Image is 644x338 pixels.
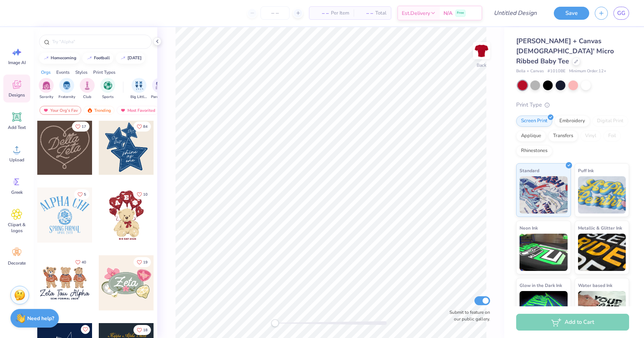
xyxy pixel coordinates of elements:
div: Transfers [548,130,578,142]
button: Like [81,325,90,334]
button: filter button [39,78,54,100]
span: Image AI [8,60,26,66]
button: filter button [100,78,115,100]
span: – – [314,9,329,17]
div: Screen Print [516,116,552,127]
span: Total [375,9,386,17]
img: Metallic & Glitter Ink [578,234,626,271]
span: Neon Ink [520,224,538,232]
img: trend_line.gif [86,56,92,60]
span: 40 [82,260,86,264]
div: homecoming [51,56,76,60]
button: filter button [151,78,168,100]
div: Foil [603,130,621,142]
img: Club Image [83,81,91,90]
img: most_fav.gif [120,108,126,113]
button: Like [72,121,89,132]
span: Clipart & logos [4,222,29,234]
button: Like [133,257,151,267]
span: 5 [84,193,86,196]
div: Print Type [516,101,629,109]
div: filter for Big Little Reveal [130,78,148,100]
img: Puff Ink [578,176,626,214]
div: Applique [516,130,546,142]
div: Back [477,62,486,69]
div: filter for Club [80,78,95,100]
button: Like [133,121,151,132]
button: football [82,53,113,64]
img: Standard [520,176,568,214]
div: Events [56,69,70,76]
span: 84 [143,125,148,129]
span: Puff Ink [578,167,594,174]
span: Per Item [331,9,349,17]
div: halloween [127,56,142,60]
span: Standard [520,167,539,174]
span: # 1010BE [547,68,565,75]
div: Accessibility label [271,319,279,327]
span: Bella + Canvas [516,68,544,75]
button: filter button [80,78,95,100]
span: Metallic & Glitter Ink [578,224,622,232]
div: Your Org's Fav [40,106,81,115]
div: Most Favorited [117,106,159,115]
img: most_fav.gif [43,108,49,113]
span: 19 [143,260,148,264]
div: filter for Sorority [39,78,54,100]
input: – – [261,6,290,20]
button: filter button [130,78,148,100]
label: Submit to feature on our public gallery. [445,309,490,322]
div: Trending [83,106,114,115]
button: Like [74,189,89,199]
span: Est. Delivery [402,9,430,17]
div: Embroidery [555,116,590,127]
img: trending.gif [87,108,93,113]
div: Styles [75,69,88,76]
span: – – [358,9,373,17]
input: Untitled Design [488,6,543,20]
span: Greek [11,189,23,195]
img: Back [474,43,489,58]
span: Upload [9,157,24,163]
span: Designs [9,92,25,98]
button: Like [133,189,151,199]
div: Digital Print [592,116,628,127]
span: Sorority [40,94,53,100]
img: Fraternity Image [63,81,71,90]
img: Sorority Image [42,81,51,90]
img: Neon Ink [520,234,568,271]
span: Big Little Reveal [130,94,148,100]
img: Parent's Weekend Image [155,81,164,90]
div: filter for Parent's Weekend [151,78,168,100]
span: Decorate [8,260,26,266]
span: 18 [143,328,148,332]
a: GG [613,7,629,20]
img: Sports Image [104,81,112,90]
span: Glow in the Dark Ink [520,281,562,289]
img: trend_line.gif [43,56,49,60]
strong: Need help? [27,315,54,322]
button: homecoming [39,53,80,64]
span: GG [617,9,625,18]
img: Water based Ink [578,291,626,328]
img: Glow in the Dark Ink [520,291,568,328]
button: Like [72,257,89,267]
button: [DATE] [116,53,145,64]
button: Save [554,7,589,20]
div: Orgs [41,69,51,76]
span: N/A [443,9,452,17]
div: Vinyl [580,130,601,142]
span: Fraternity [59,94,75,100]
span: Parent's Weekend [151,94,168,100]
span: 17 [82,125,86,129]
img: Big Little Reveal Image [135,81,143,90]
span: [PERSON_NAME] + Canvas [DEMOGRAPHIC_DATA]' Micro Ribbed Baby Tee [516,37,614,66]
div: Rhinestones [516,145,552,157]
span: Sports [102,94,114,100]
span: Add Text [8,124,26,130]
input: Try "Alpha" [51,38,147,45]
div: filter for Fraternity [59,78,75,100]
div: filter for Sports [100,78,115,100]
div: Print Types [93,69,116,76]
span: Water based Ink [578,281,612,289]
